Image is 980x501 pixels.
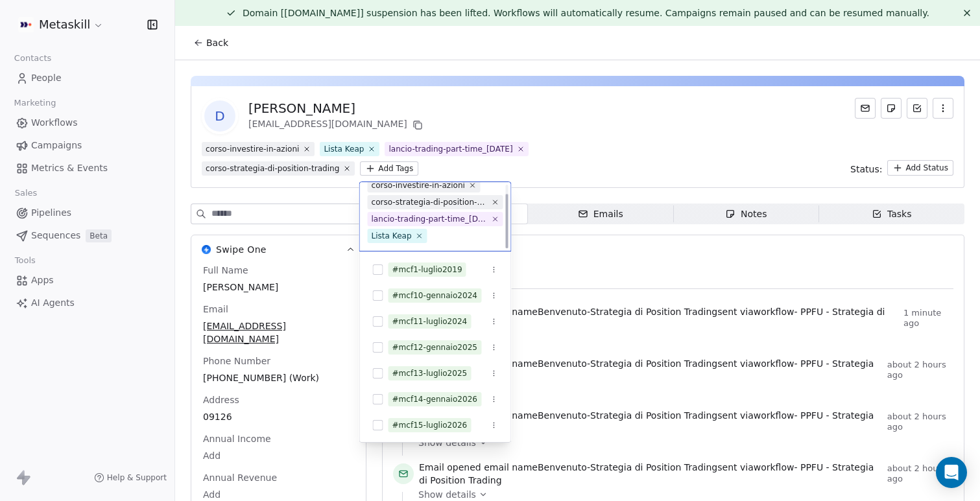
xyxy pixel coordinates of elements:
div: corso-investire-in-azioni [372,180,465,191]
div: #mcf10-gennaio2024 [392,290,478,301]
div: #mcf1-luglio2019 [392,264,462,275]
div: corso-strategia-di-position-trading [372,196,488,208]
div: #mcf11-luglio2024 [392,316,468,327]
div: #mcf14-gennaio2026 [392,393,478,405]
div: #mcf13-luglio2025 [392,367,468,379]
div: Lista Keap [372,230,412,242]
div: #mcf15-luglio2026 [392,419,468,431]
div: #mcf12-gennaio2025 [392,342,478,353]
div: lancio-trading-part-time_[DATE] [372,213,488,225]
